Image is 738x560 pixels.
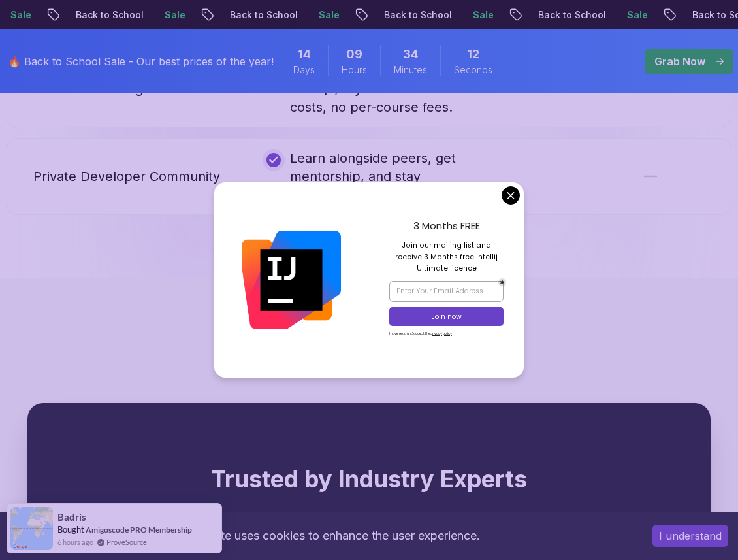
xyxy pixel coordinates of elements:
[570,8,611,22] p: Sale
[298,45,311,63] span: 14 Days
[10,507,53,550] img: provesource social proof notification image
[415,8,457,22] p: Sale
[59,466,679,492] h2: Trusted by Industry Experts
[346,45,362,63] span: 9 Hours
[18,8,107,22] p: Back to School
[106,536,147,548] a: ProveSource
[107,8,149,22] p: Sale
[635,8,724,22] p: Back to School
[172,8,261,22] p: Back to School
[654,54,705,69] p: Grab Now
[57,512,86,523] span: badris
[293,63,315,76] span: Days
[394,63,427,76] span: Minutes
[86,525,192,535] a: Amigoscode PRO Membership
[467,45,479,63] span: 12 Seconds
[57,524,84,535] span: Bought
[33,167,220,186] p: Private Developer Community
[454,63,492,76] span: Seconds
[261,8,303,22] p: Sale
[342,63,367,76] span: Hours
[403,45,419,63] span: 34 Minutes
[481,8,570,22] p: Back to School
[57,536,93,548] span: 6 hours ago
[263,149,476,204] div: Learn alongside peers, get mentorship, and stay motivated with accountability.
[8,54,274,69] p: 🔥 Back to School Sale - Our best prices of the year!
[327,8,415,22] p: Back to School
[10,521,633,550] div: This website uses cookies to enhance the user experience.
[652,525,728,547] button: Accept cookies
